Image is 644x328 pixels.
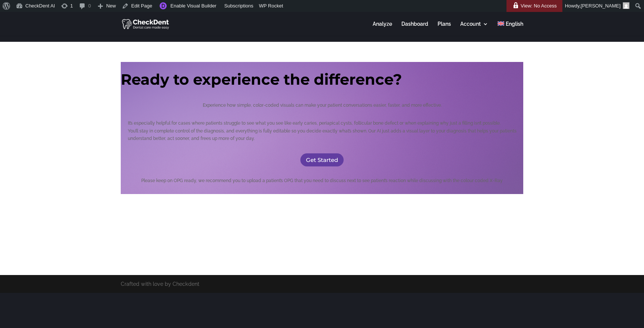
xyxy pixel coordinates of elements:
span: [PERSON_NAME] [581,3,621,9]
div: Crafted with love by Checkdent [121,281,199,291]
a: Analyze [373,21,392,36]
span:  [121,132,126,137]
a: Account [460,21,488,36]
span: English [506,21,523,27]
h1: Ready to experience the difference? [121,72,523,91]
img: Arnav Saha [623,2,629,9]
p: Please keep on OPG ready, we recommend you to upload a patient’s OPG that you need to discuss nex... [121,177,523,184]
span: It’s especially helpful for cases where patients struggle to see what you see like early caries, ... [126,119,501,127]
a: Get Started [300,153,344,166]
a: Plans [438,21,451,36]
span:  [121,121,126,126]
a: English [498,21,523,36]
a: Dashboard [401,21,428,36]
span: You’ll stay in complete control of the diagnosis, and everything is fully editable so you decide ... [126,127,523,143]
p: Experience how simple, color-coded visuals can make your patient conversations easier, faster, an... [121,102,523,109]
img: CheckDent AI [122,18,170,30]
